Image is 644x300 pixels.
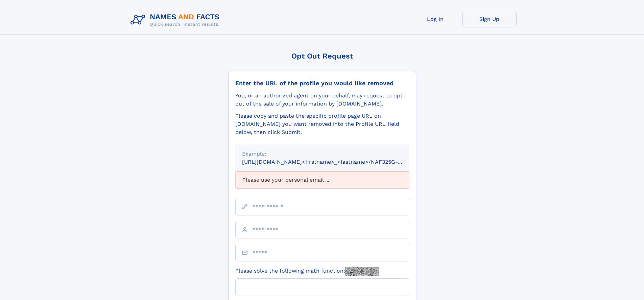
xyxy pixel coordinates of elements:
div: Please use your personal email ... [235,171,409,188]
div: Example: [242,150,402,158]
div: Please copy and paste the specific profile page URL on [DOMAIN_NAME] you want removed into the Pr... [235,112,409,136]
div: You, or an authorized agent on your behalf, may request to opt-out of the sale of your informatio... [235,92,409,108]
a: Sign Up [462,11,517,27]
small: [URL][DOMAIN_NAME]<firstname>_<lastname>/NAF325G-xxxxxxxx [242,159,422,165]
div: Enter the URL of the profile you would like removed [235,79,409,87]
div: Opt Out Request [228,52,416,60]
a: Log In [408,11,462,27]
label: Please solve the following math function: [235,267,379,276]
img: Logo Names and Facts [128,11,225,29]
